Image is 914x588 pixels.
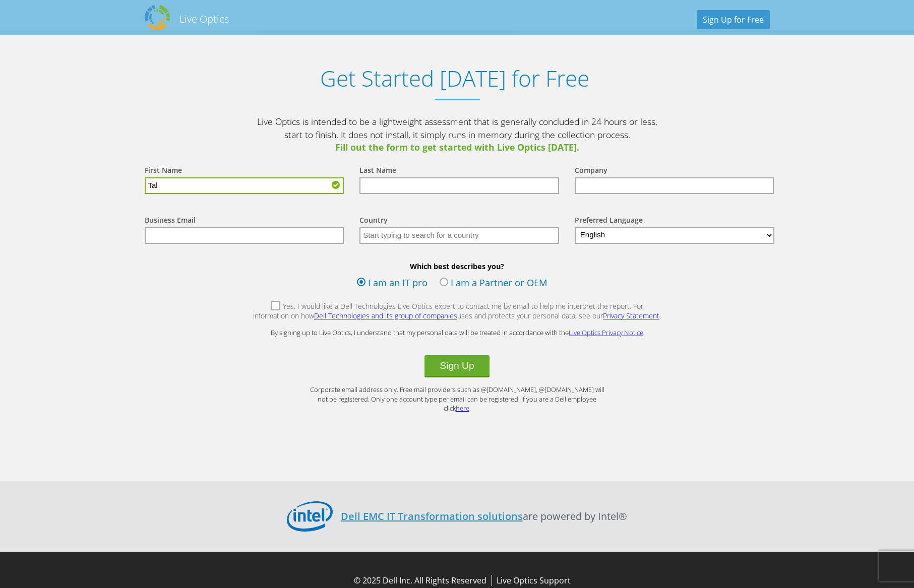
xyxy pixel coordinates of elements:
a: Sign Up for Free [697,10,770,29]
a: Dell EMC IT Transformation solutions [341,509,523,523]
label: Company [575,165,607,177]
label: Yes, I would like a Dell Technologies Live Optics expert to contact me by email to help me interp... [253,301,662,323]
b: Which best describes you? [135,262,780,271]
label: I am an IT pro [357,276,428,291]
a: Live Optics Privacy Notice [569,328,643,337]
label: Last Name [359,165,396,177]
label: Business Email [145,215,196,227]
h1: Get Started [DATE] for Free [135,66,775,91]
p: Live Optics is intended to be a lightweight assessment that is generally concluded in 24 hours or... [256,115,659,154]
label: Country [359,215,388,227]
label: I am a Partner or OEM [440,276,547,291]
button: Sign Up [424,355,489,377]
a: Dell Technologies and its group of companies [314,311,457,320]
li: © 2025 Dell Inc. All Rights Reserved [351,575,492,586]
h2: Live Optics [179,12,229,26]
p: are powered by Intel® [341,509,627,524]
img: Dell Dpack [145,5,170,30]
p: By signing up to Live Optics, I understand that my personal data will be treated in accordance wi... [256,328,659,338]
span: Fill out the form to get started with Live Optics [DATE]. [256,141,659,154]
a: here [456,404,469,413]
a: Privacy Statement [603,311,659,320]
img: Intel Logo [287,501,333,532]
label: Preferred Language [575,215,643,227]
label: First Name [145,165,182,177]
input: Start typing to search for a country [359,227,559,244]
p: Corporate email address only. Free mail providers such as @[DOMAIN_NAME], @[DOMAIN_NAME] will not... [306,385,608,413]
a: Live Optics Support [497,575,571,586]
